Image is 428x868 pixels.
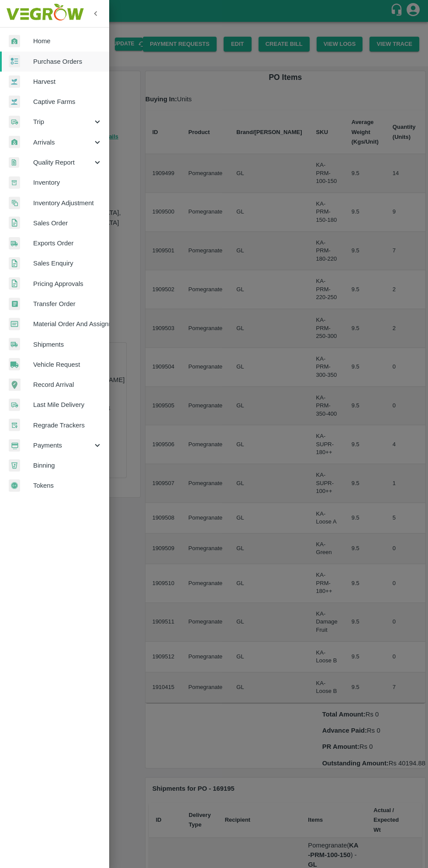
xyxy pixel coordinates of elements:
img: sales [9,257,20,270]
img: whInventory [9,176,20,189]
img: harvest [9,75,20,88]
img: whTracker [9,419,20,431]
img: inventory [9,196,20,209]
span: Binning [33,461,102,470]
span: Exports Order [33,238,102,248]
img: whTransfer [9,298,20,310]
span: Purchase Orders [33,57,102,66]
img: delivery [9,116,20,128]
span: Arrivals [33,138,93,147]
img: tokens [9,479,20,492]
span: Shipments [33,340,102,349]
img: harvest [9,95,20,108]
img: whArrival [9,35,20,48]
img: shipments [9,237,20,250]
img: whArrival [9,136,20,148]
img: bin [9,459,20,472]
img: centralMaterial [9,318,20,331]
img: shipments [9,338,20,351]
span: Inventory [33,178,102,187]
img: delivery [9,399,20,411]
span: Sales Enquiry [33,258,102,268]
span: Vehicle Request [33,360,102,369]
span: Pricing Approvals [33,279,102,289]
span: Tokens [33,481,102,490]
img: sales [9,217,20,229]
span: Home [33,36,102,46]
img: sales [9,277,20,290]
span: Inventory Adjustment [33,198,102,208]
span: Sales Order [33,218,102,228]
img: payment [9,439,20,452]
span: Regrade Trackers [33,420,102,430]
img: recordArrival [9,379,21,391]
span: Record Arrival [33,380,102,389]
img: reciept [9,55,20,68]
img: vehicle [9,358,20,371]
span: Quality Report [33,158,93,167]
img: qualityReport [9,157,19,168]
span: Transfer Order [33,299,102,309]
span: Last Mile Delivery [33,400,102,410]
span: Payments [33,441,93,450]
span: Harvest [33,77,102,86]
span: Trip [33,117,93,127]
span: Material Order And Assignment [33,319,102,329]
span: Captive Farms [33,97,102,107]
